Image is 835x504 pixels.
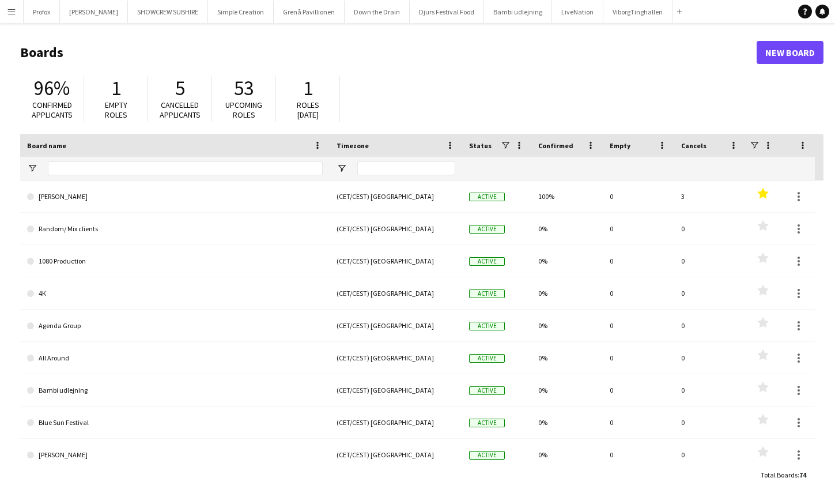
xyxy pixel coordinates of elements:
span: Active [469,193,505,201]
div: (CET/CEST) [GEOGRAPHIC_DATA] [330,407,462,438]
a: Random/ Mix clients [27,213,323,245]
button: LiveNation [552,1,603,23]
span: Confirmed [538,141,573,150]
div: 0 [603,439,674,471]
div: (CET/CEST) [GEOGRAPHIC_DATA] [330,374,462,406]
button: Open Filter Menu [27,163,37,174]
span: Active [469,225,505,234]
button: Open Filter Menu [337,163,347,174]
div: 0 [674,245,746,277]
a: Bambi udlejning [27,374,323,407]
a: [PERSON_NAME] [27,439,323,471]
div: 0% [531,407,603,438]
a: Agenda Group [27,310,323,342]
div: 100% [531,180,603,212]
div: 0 [674,277,746,309]
span: Active [469,354,505,363]
div: 0% [531,342,603,374]
div: 0 [603,342,674,374]
button: [PERSON_NAME] [60,1,128,23]
button: Djurs Festival Food [410,1,484,23]
div: 0 [674,342,746,374]
button: Profox [24,1,60,23]
div: 0 [674,310,746,341]
a: Blue Sun Festival [27,407,323,439]
span: 5 [175,76,185,101]
div: 0 [674,213,746,245]
span: Active [469,386,505,395]
div: 0% [531,213,603,245]
a: All Around [27,342,323,374]
div: 0 [674,439,746,471]
span: Board name [27,141,66,150]
a: 4K [27,277,323,310]
button: ViborgTinghallen [603,1,672,23]
span: Empty roles [105,100,127,120]
button: Grenå Pavillionen [274,1,345,23]
a: [PERSON_NAME] [27,180,323,213]
span: Roles [DATE] [297,100,319,120]
div: (CET/CEST) [GEOGRAPHIC_DATA] [330,277,462,309]
div: 0 [603,310,674,341]
div: (CET/CEST) [GEOGRAPHIC_DATA] [330,439,462,471]
span: Cancels [681,141,706,150]
span: Active [469,451,505,460]
div: 0 [674,407,746,438]
span: Cancelled applicants [160,100,201,120]
span: 96% [34,76,70,101]
span: Empty [610,141,630,150]
span: Total Boards [761,471,798,479]
div: 0 [674,374,746,406]
div: 0% [531,374,603,406]
div: 0% [531,277,603,309]
input: Timezone Filter Input [357,161,455,175]
span: Active [469,289,505,298]
div: (CET/CEST) [GEOGRAPHIC_DATA] [330,213,462,245]
button: Down the Drain [345,1,410,23]
span: Status [469,141,492,150]
h1: Boards [20,44,757,61]
button: Simple Creation [208,1,274,23]
div: (CET/CEST) [GEOGRAPHIC_DATA] [330,180,462,212]
button: SHOWCREW SUBHIRE [128,1,208,23]
span: Timezone [337,141,369,150]
span: 53 [234,76,254,101]
a: New Board [757,41,823,64]
a: 1080 Production [27,245,323,277]
div: 0 [603,213,674,245]
input: Board name Filter Input [48,161,323,175]
div: 0 [603,180,674,212]
span: Active [469,322,505,330]
div: 0 [603,374,674,406]
span: 1 [111,76,121,101]
div: (CET/CEST) [GEOGRAPHIC_DATA] [330,310,462,341]
span: 74 [799,471,806,479]
div: 0% [531,439,603,471]
div: 0% [531,245,603,277]
div: : [761,464,806,486]
div: 3 [674,180,746,212]
div: 0 [603,245,674,277]
button: Bambi udlejning [484,1,552,23]
div: (CET/CEST) [GEOGRAPHIC_DATA] [330,245,462,277]
span: Active [469,257,505,266]
div: 0 [603,407,674,438]
div: (CET/CEST) [GEOGRAPHIC_DATA] [330,342,462,374]
div: 0 [603,277,674,309]
span: Active [469,419,505,427]
span: 1 [303,76,313,101]
span: Upcoming roles [225,100,262,120]
span: Confirmed applicants [32,100,73,120]
div: 0% [531,310,603,341]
